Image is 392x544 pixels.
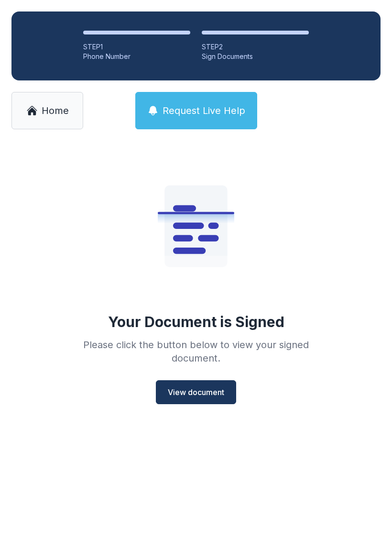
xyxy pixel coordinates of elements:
div: Phone Number [83,52,190,61]
div: STEP 2 [202,42,309,52]
span: View document [168,386,224,398]
div: Your Document is Signed [108,313,284,330]
span: Request Live Help [163,104,245,117]
div: STEP 1 [83,42,190,52]
div: Sign Documents [202,52,309,61]
div: Please click the button below to view your signed document. [58,338,334,365]
span: Home [42,104,69,117]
